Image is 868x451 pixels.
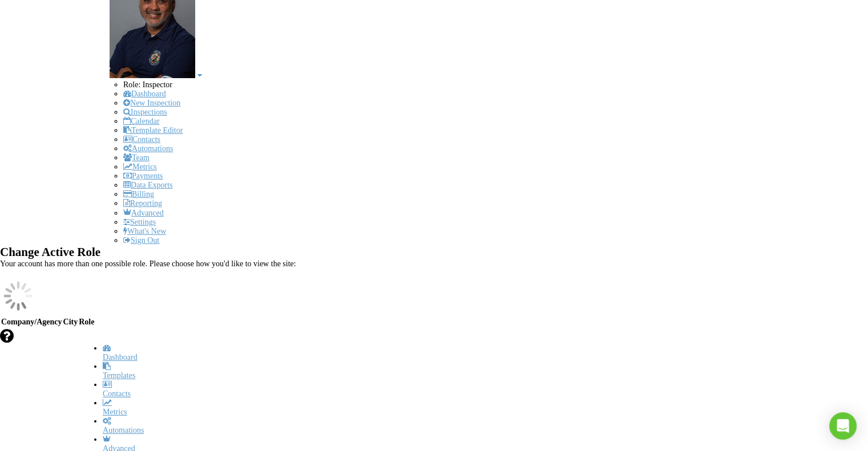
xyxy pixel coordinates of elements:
a: Advanced [123,209,164,217]
a: Contacts [123,135,160,144]
a: Data Exports [123,181,172,189]
a: What's New [123,227,166,235]
a: Team [123,153,150,162]
a: Calendar [123,117,160,125]
div: Automations [103,426,779,435]
a: Payments [123,172,163,180]
a: Settings [123,218,156,226]
th: Role [79,318,94,327]
a: Templates [103,362,779,380]
div: Metrics [103,408,779,417]
a: Template Editor [123,126,183,135]
a: New Inspection [123,99,180,107]
span: Role: Inspector [123,80,172,89]
a: Automations [123,144,173,153]
a: Metrics [103,399,779,417]
div: Templates [103,371,779,380]
a: Contacts [103,380,779,399]
a: Sign Out [123,236,159,245]
div: Dashboard [103,353,779,362]
a: Dashboard [123,90,166,98]
a: Reporting [123,199,162,208]
a: Dashboard [103,344,779,362]
a: Automations (Basic) [103,417,779,435]
a: Metrics [123,162,157,171]
div: Contacts [103,389,779,399]
a: Billing [123,190,154,198]
th: Company/Agency [1,318,62,327]
a: Inspections [123,108,167,116]
th: City [63,318,78,327]
div: Open Intercom Messenger [829,412,857,440]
